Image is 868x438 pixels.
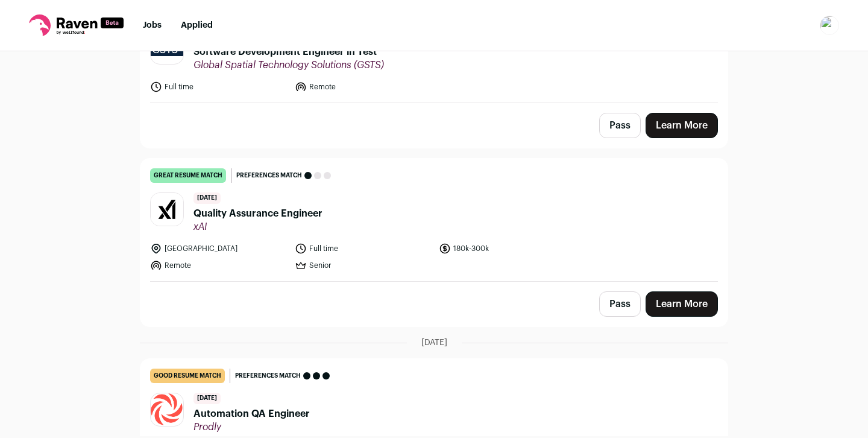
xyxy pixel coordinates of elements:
[295,259,432,271] li: Senior
[140,159,728,281] a: great resume match Preferences match [DATE] Quality Assurance Engineer xAI [GEOGRAPHIC_DATA] Full...
[235,370,301,382] span: Preferences match
[143,21,162,30] a: Jobs
[193,45,384,59] span: Software Development Engineer in Test
[193,59,384,71] span: Global Spatial Technology Solutions (GSTS)
[295,81,432,93] li: Remote
[193,421,310,433] span: Prodly
[599,291,641,317] button: Pass
[646,113,718,138] a: Learn More
[236,170,302,182] span: Preferences match
[151,193,183,226] img: 1c83009fa4f7cde7cb39cbbab8c4a426dc53311057c27b3c23d82261299489ff.jpg
[193,221,322,233] span: xAI
[421,337,447,349] span: [DATE]
[150,243,288,255] li: [GEOGRAPHIC_DATA]
[599,113,641,138] button: Pass
[646,291,718,317] a: Learn More
[181,21,213,30] a: Applied
[193,206,322,221] span: Quality Assurance Engineer
[439,243,576,255] li: 180k-300k
[820,16,839,35] img: picture
[193,192,221,204] span: [DATE]
[150,81,288,93] li: Full time
[151,393,183,426] img: 11eb20d53e410d56b7a5133a612b50b9438f24f1d18fa2f7acb004b723d86f3e.png
[820,16,839,35] button: Open dropdown
[150,369,225,383] div: good resume match
[193,407,310,421] span: Automation QA Engineer
[193,393,221,404] span: [DATE]
[150,168,226,183] div: great resume match
[150,259,288,271] li: Remote
[295,243,432,255] li: Full time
